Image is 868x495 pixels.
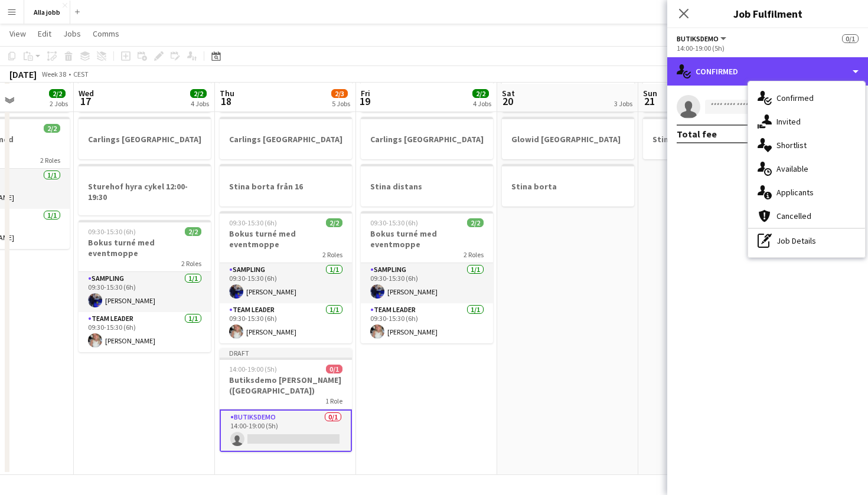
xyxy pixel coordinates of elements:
[220,348,352,452] app-job-card: Draft14:00-19:00 (5h)0/1Butiksdemo [PERSON_NAME] ([GEOGRAPHIC_DATA])1 RoleButiksdemo0/114:00-19:0...
[842,34,859,43] span: 0/1
[40,156,60,165] span: 2 Roles
[229,365,277,373] span: 14:00-19:00 (5h)
[79,272,211,312] app-card-role: Sampling1/109:30-15:30 (6h)[PERSON_NAME]
[77,94,94,108] span: 17
[88,26,124,41] a: Comms
[79,164,211,215] app-job-card: Sturehof hyra cykel 12:00-19:30
[776,140,807,150] span: Shortlist
[361,228,493,250] h3: Bokus turné med eventmoppe
[776,163,808,174] span: Available
[58,26,86,41] a: Jobs
[79,237,211,258] h3: Bokus turné med eventmoppe
[24,1,70,24] button: Alla jobb
[33,26,56,41] a: Edit
[79,134,211,145] h3: Carlings [GEOGRAPHIC_DATA]
[331,89,348,98] span: 2/3
[359,94,370,108] span: 19
[79,220,211,352] app-job-card: 09:30-15:30 (6h)2/2Bokus turné med eventmoppe2 RolesSampling1/109:30-15:30 (6h)[PERSON_NAME]Team ...
[79,117,211,159] app-job-card: Carlings [GEOGRAPHIC_DATA]
[181,259,201,268] span: 2 Roles
[63,28,81,39] span: Jobs
[220,181,352,192] h3: Stina borta från 16
[361,303,493,343] app-card-role: Team Leader1/109:30-15:30 (6h)[PERSON_NAME]
[748,229,865,253] div: Job Details
[93,28,119,39] span: Comms
[472,89,489,98] span: 2/2
[677,44,859,53] div: 14:00-19:00 (5h)
[39,70,68,78] span: Week 38
[361,164,493,206] app-job-card: Stina distans
[776,211,811,221] span: Cancelled
[220,228,352,250] h3: Bokus turné med eventmoppe
[218,94,234,108] span: 18
[614,99,632,108] div: 3 Jobs
[73,70,89,78] div: CEST
[361,134,493,145] h3: Carlings [GEOGRAPHIC_DATA]
[79,312,211,352] app-card-role: Team Leader1/109:30-15:30 (6h)[PERSON_NAME]
[191,99,209,108] div: 4 Jobs
[79,181,211,202] h3: Sturehof hyra cykel 12:00-19:30
[473,99,491,108] div: 4 Jobs
[88,227,136,236] span: 09:30-15:30 (6h)
[322,250,342,259] span: 2 Roles
[361,88,370,99] span: Fri
[361,181,493,192] h3: Stina distans
[9,28,26,39] span: View
[643,88,657,99] span: Sun
[502,134,634,145] h3: Glowid [GEOGRAPHIC_DATA]
[220,88,234,99] span: Thu
[502,88,515,99] span: Sat
[326,218,342,227] span: 2/2
[220,164,352,206] app-job-card: Stina borta från 16
[502,117,634,159] app-job-card: Glowid [GEOGRAPHIC_DATA]
[502,164,634,206] app-job-card: Stina borta
[776,93,814,103] span: Confirmed
[677,34,728,43] button: Butiksdemo
[677,128,717,140] div: Total fee
[326,365,342,373] span: 0/1
[361,211,493,343] app-job-card: 09:30-15:30 (6h)2/2Bokus turné med eventmoppe2 RolesSampling1/109:30-15:30 (6h)[PERSON_NAME]Team ...
[667,57,868,86] div: Confirmed
[643,117,775,159] app-job-card: Stina borta
[5,26,31,41] a: View
[44,124,60,133] span: 2/2
[220,134,352,145] h3: Carlings [GEOGRAPHIC_DATA]
[50,99,68,108] div: 2 Jobs
[220,211,352,343] app-job-card: 09:30-15:30 (6h)2/2Bokus turné med eventmoppe2 RolesSampling1/109:30-15:30 (6h)[PERSON_NAME]Team ...
[220,348,352,358] div: Draft
[361,117,493,159] app-job-card: Carlings [GEOGRAPHIC_DATA]
[220,375,352,396] h3: Butiksdemo [PERSON_NAME] ([GEOGRAPHIC_DATA])
[9,68,37,80] div: [DATE]
[677,34,719,43] span: Butiksdemo
[49,89,66,98] span: 2/2
[464,250,484,259] span: 2 Roles
[500,94,515,108] span: 20
[79,88,94,99] span: Wed
[776,187,814,198] span: Applicants
[220,117,352,159] app-job-card: Carlings [GEOGRAPHIC_DATA]
[190,89,207,98] span: 2/2
[220,409,352,452] app-card-role: Butiksdemo0/114:00-19:00 (5h)
[641,94,657,108] span: 21
[332,99,350,108] div: 5 Jobs
[361,263,493,303] app-card-role: Sampling1/109:30-15:30 (6h)[PERSON_NAME]
[220,303,352,343] app-card-role: Team Leader1/109:30-15:30 (6h)[PERSON_NAME]
[467,218,484,227] span: 2/2
[667,6,868,21] h3: Job Fulfilment
[325,396,342,405] span: 1 Role
[38,28,51,39] span: Edit
[185,227,201,236] span: 2/2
